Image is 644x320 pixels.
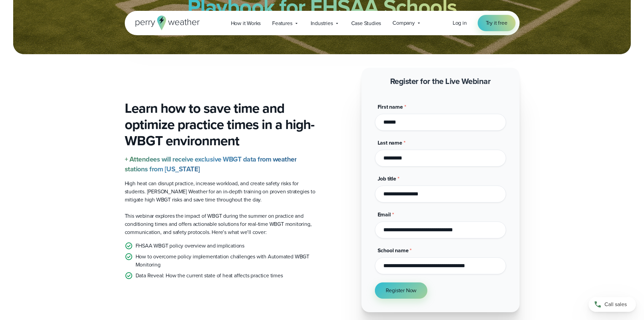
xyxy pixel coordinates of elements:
[125,154,297,174] strong: + Attendees will receive exclusive WBGT data from weather stations from [US_STATE]
[136,272,283,280] p: Data Reveal: How the current state of heat affects practice times
[225,16,267,30] a: How it Works
[453,19,467,27] a: Log in
[390,75,491,87] strong: Register for the Live Webinar
[604,300,627,308] span: Call sales
[125,100,317,149] h3: Learn how to save time and optimize practice times in a high-WBGT environment
[392,19,415,27] span: Company
[345,16,387,30] a: Case Studies
[231,19,261,27] span: How it Works
[589,297,636,312] a: Call sales
[125,179,317,204] p: High heat can disrupt practice, increase workload, and create safety risks for students. [PERSON_...
[386,286,417,295] span: Register Now
[272,19,292,27] span: Features
[378,139,402,147] span: Last name
[375,282,428,299] button: Register Now
[136,242,244,250] p: FHSAA WBGT policy overview and implications
[378,103,403,111] span: First name
[125,212,317,236] p: This webinar explores the impact of WBGT during the summer on practice and conditioning times and...
[378,211,391,218] span: Email
[378,247,409,254] span: School name
[478,15,516,31] a: Try it free
[351,19,381,27] span: Case Studies
[311,19,333,27] span: Industries
[378,175,396,183] span: Job title
[486,19,507,27] span: Try it free
[136,253,317,269] p: How to overcome policy implementation challenges with Automated WBGT Monitoring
